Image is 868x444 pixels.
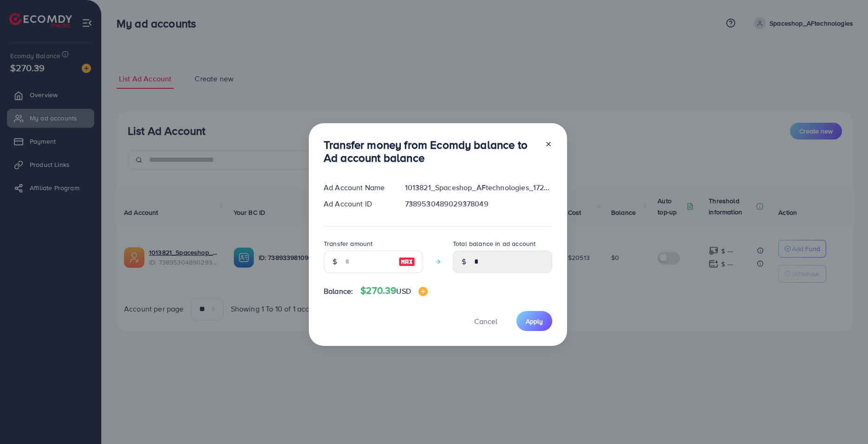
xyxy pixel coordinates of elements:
[316,199,398,209] div: Ad Account ID
[453,239,535,248] label: Total balance in ad account
[829,402,861,437] iframe: Chat
[396,286,411,296] span: USD
[316,182,398,193] div: Ad Account Name
[526,317,543,326] span: Apply
[398,256,415,267] img: image
[398,182,560,193] div: 1013821_Spaceshop_AFtechnologies_1720509149843
[463,311,509,331] button: Cancel
[474,316,497,326] span: Cancel
[324,138,537,165] h3: Transfer money from Ecomdy balance to Ad account balance
[324,239,372,248] label: Transfer amount
[418,287,428,296] img: image
[360,285,428,297] h4: $270.39
[398,199,560,209] div: 7389530489029378049
[516,311,552,331] button: Apply
[324,286,353,297] span: Balance:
